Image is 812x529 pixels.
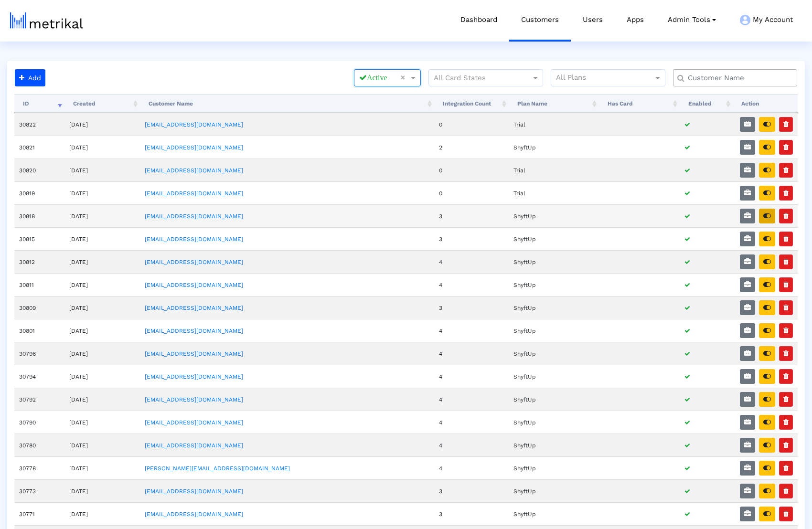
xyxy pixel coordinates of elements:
td: 4 [434,411,509,434]
span: Clear all [400,72,408,84]
td: [DATE] [64,319,140,342]
td: Trial [509,159,598,181]
td: ShyftUp [509,365,598,388]
a: [PERSON_NAME][EMAIL_ADDRESS][DOMAIN_NAME] [145,465,290,472]
td: [DATE] [64,159,140,181]
th: Action [733,94,798,113]
td: ShyftUp [509,479,598,502]
a: [EMAIL_ADDRESS][DOMAIN_NAME] [145,282,243,288]
th: Created: activate to sort column ascending [64,94,140,113]
td: ShyftUp [509,456,598,479]
a: [EMAIL_ADDRESS][DOMAIN_NAME] [145,213,243,220]
a: [EMAIL_ADDRESS][DOMAIN_NAME] [145,328,243,334]
td: [DATE] [64,434,140,456]
td: ShyftUp [509,502,598,525]
td: ShyftUp [509,204,598,227]
td: 4 [434,342,509,365]
th: Plan Name: activate to sort column ascending [509,94,598,113]
td: ShyftUp [509,388,598,411]
td: 30811 [14,273,64,296]
td: [DATE] [64,136,140,159]
th: ID: activate to sort column ascending [14,94,64,113]
input: Customer Name [681,73,793,83]
input: All Card States [434,72,521,85]
td: ShyftUp [509,227,598,250]
td: 30790 [14,411,64,434]
td: 3 [434,502,509,525]
td: ShyftUp [509,319,598,342]
td: 3 [434,204,509,227]
td: ShyftUp [509,273,598,296]
td: [DATE] [64,250,140,273]
input: All Plans [556,72,655,85]
td: ShyftUp [509,411,598,434]
td: [DATE] [64,411,140,434]
td: 0 [434,181,509,204]
td: 30809 [14,296,64,319]
td: 30820 [14,159,64,181]
td: 0 [434,113,509,136]
td: 30778 [14,456,64,479]
td: ShyftUp [509,296,598,319]
a: [EMAIL_ADDRESS][DOMAIN_NAME] [145,511,243,518]
td: 4 [434,434,509,456]
td: 30773 [14,479,64,502]
td: 30812 [14,250,64,273]
a: [EMAIL_ADDRESS][DOMAIN_NAME] [145,419,243,426]
a: [EMAIL_ADDRESS][DOMAIN_NAME] [145,305,243,311]
td: [DATE] [64,365,140,388]
td: [DATE] [64,456,140,479]
td: 30794 [14,365,64,388]
img: my-account-menu-icon.png [740,15,750,25]
td: 4 [434,273,509,296]
td: [DATE] [64,296,140,319]
td: [DATE] [64,273,140,296]
td: 4 [434,250,509,273]
a: [EMAIL_ADDRESS][DOMAIN_NAME] [145,121,243,128]
a: [EMAIL_ADDRESS][DOMAIN_NAME] [145,167,243,174]
img: metrical-logo-light.png [10,12,83,29]
td: 4 [434,319,509,342]
td: [DATE] [64,181,140,204]
td: 30801 [14,319,64,342]
td: [DATE] [64,204,140,227]
th: Customer Name: activate to sort column ascending [140,94,435,113]
td: 30815 [14,227,64,250]
td: [DATE] [64,388,140,411]
td: 3 [434,227,509,250]
a: [EMAIL_ADDRESS][DOMAIN_NAME] [145,350,243,357]
a: [EMAIL_ADDRESS][DOMAIN_NAME] [145,488,243,495]
td: 30796 [14,342,64,365]
a: [EMAIL_ADDRESS][DOMAIN_NAME] [145,259,243,265]
td: 30771 [14,502,64,525]
td: 2 [434,136,509,159]
td: Trial [509,181,598,204]
a: [EMAIL_ADDRESS][DOMAIN_NAME] [145,236,243,243]
td: 30818 [14,204,64,227]
td: [DATE] [64,502,140,525]
td: 30780 [14,434,64,456]
th: Enabled: activate to sort column ascending [680,94,733,113]
td: Trial [509,113,598,136]
th: Integration Count: activate to sort column ascending [434,94,509,113]
td: ShyftUp [509,434,598,456]
a: [EMAIL_ADDRESS][DOMAIN_NAME] [145,144,243,151]
a: [EMAIL_ADDRESS][DOMAIN_NAME] [145,373,243,380]
td: 30819 [14,181,64,204]
td: 0 [434,159,509,181]
td: 4 [434,456,509,479]
a: [EMAIL_ADDRESS][DOMAIN_NAME] [145,190,243,197]
td: 4 [434,388,509,411]
a: [EMAIL_ADDRESS][DOMAIN_NAME] [145,396,243,403]
td: ShyftUp [509,136,598,159]
td: 30821 [14,136,64,159]
td: 4 [434,365,509,388]
td: 3 [434,479,509,502]
td: 3 [434,296,509,319]
td: [DATE] [64,342,140,365]
td: [DATE] [64,479,140,502]
button: Add [15,69,45,86]
td: [DATE] [64,113,140,136]
td: ShyftUp [509,250,598,273]
td: ShyftUp [509,342,598,365]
